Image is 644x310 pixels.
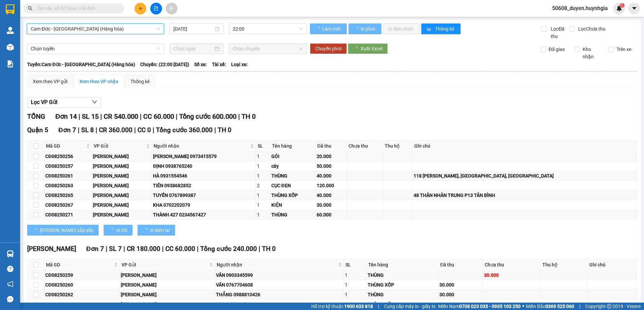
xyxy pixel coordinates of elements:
span: Hỗ trợ kỹ thuật: [311,303,373,310]
button: file-add [150,3,162,14]
div: THÙNG XỐP [271,192,314,199]
div: 118 [PERSON_NAME], [GEOGRAPHIC_DATA], [GEOGRAPHIC_DATA] [414,172,636,179]
div: THÙNG [368,291,437,298]
span: loading [143,228,150,232]
div: THÙNG [271,172,314,179]
span: Đã giao [546,46,568,53]
button: In đơn chọn [383,23,420,34]
button: Làm mới [310,23,347,34]
th: Ghi chú [413,141,637,152]
div: [PERSON_NAME] [93,192,151,199]
span: loading [353,46,361,51]
div: CĐ08250257 [45,162,91,170]
span: Chọn tuyến [31,44,160,54]
div: ĐỊNH 0938765240 [153,162,255,170]
span: SL 15 [82,112,99,120]
div: THÙNG [271,211,314,218]
span: TH 0 [262,245,276,253]
div: [PERSON_NAME] [121,281,214,289]
div: 50.000 [317,162,345,170]
th: Đã thu [438,259,483,270]
div: 30.000 [484,271,539,279]
div: CĐ08250261 [45,172,91,179]
span: In phơi [361,25,376,33]
span: Làm mới [322,25,341,33]
div: [PERSON_NAME] [121,301,214,308]
td: Cam Đức [92,191,152,200]
div: CĐ08250263 [45,182,91,189]
span: question-circle [7,266,13,272]
div: CỤC ĐEN [271,182,314,189]
td: CĐ08250262 [44,290,120,300]
span: 22:00 [233,24,303,34]
span: In biên lai [150,226,170,234]
td: Cam Đức [92,181,152,191]
td: CĐ08250267 [44,200,92,210]
div: TIÊN 0938682852 [153,182,255,189]
th: Tên hàng [367,259,439,270]
span: Cam Đức - Sài Gòn (Hàng hóa) [31,24,160,34]
div: 1 [257,201,269,209]
img: warehouse-icon [7,27,14,34]
td: CĐ08250257 [44,161,92,171]
span: Tổng cước 360.000 [156,126,213,134]
div: 1 [345,291,365,298]
span: Kho nhận [580,46,603,60]
span: | [259,245,260,253]
td: CĐ08250271 [44,210,92,220]
span: TỔNG [27,112,45,120]
td: CĐ08250265 [44,191,92,200]
div: 1 [257,192,269,199]
button: bar-chartThống kê [421,23,461,34]
div: CĐ08250262 [45,291,118,298]
div: GÓI [271,153,314,160]
input: Chọn ngày [173,45,213,52]
td: CĐ08250256 [44,152,92,161]
th: Tên hàng [270,141,316,152]
span: copyright [607,304,611,309]
th: Chưa thu [347,141,383,152]
span: VP Gửi [121,261,208,268]
div: THÀNH 427 0234567427 [153,211,255,218]
div: HÀ 0931554546 [153,172,255,179]
img: logo-vxr [6,4,14,14]
span: | [176,112,177,120]
span: CC 0 [138,126,151,134]
div: 30.000 [439,291,482,298]
span: Người nhận [154,142,249,150]
button: Lọc VP Gửi [27,97,101,108]
span: [PERSON_NAME] [27,245,76,253]
span: [PERSON_NAME] sắp xếp [40,226,93,234]
span: message [7,296,13,302]
div: Thống kê [130,78,150,85]
span: TH 0 [241,112,256,120]
td: CĐ08250263 [44,181,92,191]
div: 20.000 [317,153,345,160]
button: [PERSON_NAME] sắp xếp [27,225,99,236]
span: | [214,126,216,134]
div: [PERSON_NAME] [93,153,151,160]
div: 2 [257,182,269,189]
th: SL [256,141,270,152]
span: notification [7,281,13,287]
span: CR 180.000 [127,245,160,253]
div: CĐ08250264 [45,301,118,308]
strong: 0708 023 035 - 0935 103 250 [459,304,521,309]
div: CĐ08250267 [45,201,91,209]
sup: 1 [620,3,625,8]
th: Thu hộ [383,141,413,152]
span: loading [109,228,116,232]
span: | [579,303,580,310]
div: CĐ08250260 [45,281,118,289]
div: 40.000 [317,172,345,179]
td: Cam Đức [120,300,215,309]
span: Xuất Excel [361,45,382,52]
span: aim [169,6,174,11]
span: | [378,303,379,310]
img: warehouse-icon [7,44,14,51]
div: CĐ08250265 [45,192,91,199]
th: Ghi chú [588,259,637,270]
span: | [100,112,102,120]
span: Trên xe [614,46,634,53]
span: In DS [116,226,127,234]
